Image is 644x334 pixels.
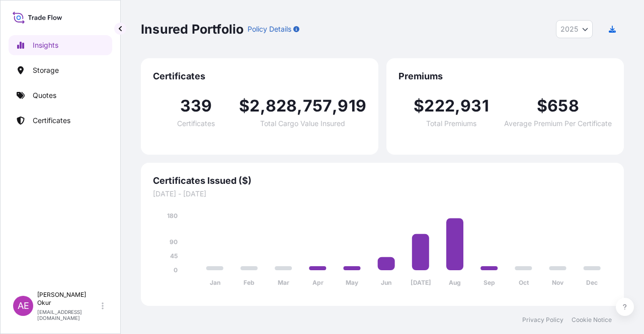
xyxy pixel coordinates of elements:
span: Total Cargo Value Insured [260,120,345,127]
span: 757 [303,98,333,114]
span: Average Premium Per Certificate [504,120,612,127]
p: Policy Details [248,24,291,34]
a: Storage [9,60,112,80]
span: Total Premiums [426,120,476,127]
span: , [260,98,266,114]
tspan: May [346,279,359,286]
tspan: Mar [278,279,289,286]
span: $ [239,98,250,114]
span: 931 [460,98,489,114]
p: Quotes [33,90,56,100]
p: Certificates [33,116,70,126]
a: Quotes [9,85,112,105]
tspan: 0 [174,266,178,274]
span: Certificates Issued ($) [153,175,612,187]
span: 828 [266,98,297,114]
a: Privacy Policy [522,316,563,324]
span: 2025 [560,24,578,34]
a: Insights [9,35,112,55]
tspan: Feb [244,279,255,286]
span: , [455,98,460,114]
tspan: [DATE] [411,279,431,286]
tspan: Oct [519,279,529,286]
tspan: Nov [552,279,564,286]
span: Certificates [153,70,366,82]
tspan: Aug [449,279,461,286]
a: Cookie Notice [572,316,612,324]
span: , [332,98,338,114]
span: 919 [338,98,366,114]
span: 2 [250,98,260,114]
span: Certificates [177,120,215,127]
p: Insights [33,40,58,50]
span: Premiums [398,70,612,82]
tspan: Dec [586,279,598,286]
a: Certificates [9,110,112,131]
p: Insured Portfolio [141,21,244,37]
tspan: Jan [210,279,220,286]
p: Storage [33,65,59,75]
span: [DATE] - [DATE] [153,189,612,199]
span: $ [537,98,547,114]
p: [PERSON_NAME] Okur [37,291,100,307]
span: AE [18,301,29,311]
tspan: Apr [312,279,324,286]
tspan: 90 [170,238,178,246]
p: [EMAIL_ADDRESS][DOMAIN_NAME] [37,309,100,321]
span: 339 [180,98,212,114]
tspan: Sep [484,279,495,286]
button: Year Selector [556,20,593,38]
span: , [297,98,302,114]
tspan: Jun [381,279,391,286]
span: $ [414,98,424,114]
tspan: 180 [167,212,178,219]
tspan: 45 [170,252,178,260]
span: 222 [424,98,455,114]
span: 658 [547,98,579,114]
